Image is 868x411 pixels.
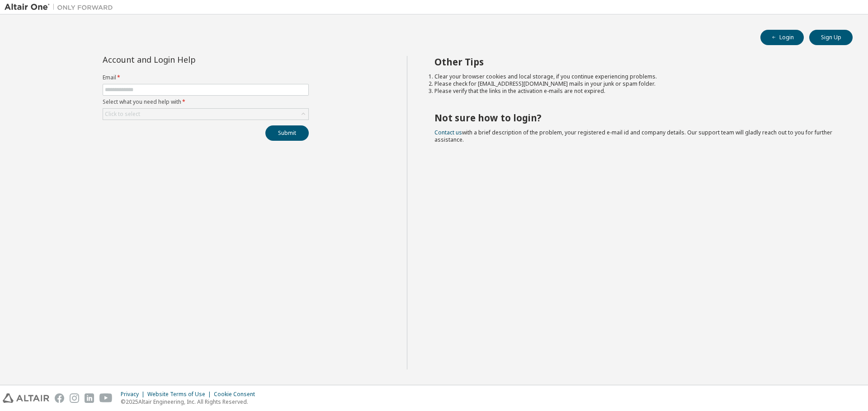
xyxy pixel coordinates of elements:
div: Cookie Consent [214,391,260,398]
img: instagram.svg [70,393,79,403]
button: Sign Up [809,30,853,45]
li: Clear your browser cookies and local storage, if you continue experiencing problems. [434,73,837,80]
p: © 2025 Altair Engineering, Inc. All Rights Reserved. [121,398,260,406]
div: Account and Login Help [103,56,268,63]
div: Website Terms of Use [147,391,214,398]
img: Altair One [5,3,118,12]
img: youtube.svg [99,393,113,403]
span: with a brief description of the problem, your registered e-mail id and company details. Our suppo... [434,129,832,143]
label: Email [103,74,309,81]
li: Please verify that the links in the activation e-mails are not expired. [434,88,837,95]
div: Privacy [121,391,147,398]
img: linkedin.svg [85,393,94,403]
button: Submit [265,125,309,141]
li: Please check for [EMAIL_ADDRESS][DOMAIN_NAME] mails in your junk or spam folder. [434,80,837,88]
a: Contact us [434,129,462,136]
button: Login [760,30,804,45]
div: Click to select [103,109,308,120]
h2: Not sure how to login? [434,112,837,124]
h2: Other Tips [434,56,837,68]
img: facebook.svg [55,393,64,403]
img: altair_logo.svg [3,393,49,403]
label: Select what you need help with [103,98,309,106]
div: Click to select [105,111,140,118]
